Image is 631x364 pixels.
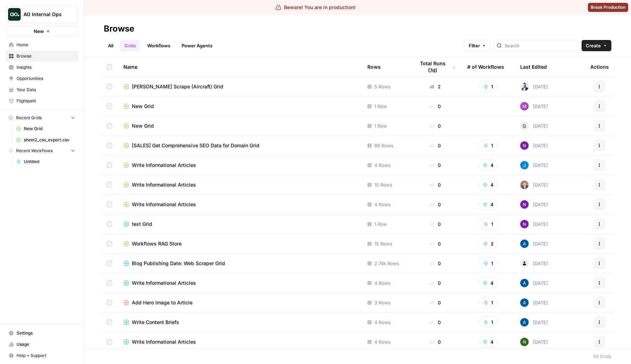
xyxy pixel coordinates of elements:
span: New Grid [24,126,75,132]
div: 0 [415,260,456,267]
a: Opportunities [6,73,78,84]
span: 66 Rows [374,142,393,149]
div: Actions [590,57,609,76]
img: kedmmdess6i2jj5txyq6cw0yj4oc [520,220,529,228]
img: he81ibor8lsei4p3qvg4ugbvimgp [520,279,529,287]
div: [DATE] [520,298,548,307]
div: 0 [415,279,456,287]
button: Help + Support [6,350,78,361]
a: Write Informational Articles [123,181,356,188]
button: 1 [479,81,498,92]
div: [DATE] [520,338,548,346]
div: Rows [367,57,381,76]
span: Home [16,42,75,48]
div: 0 [415,240,456,247]
span: [PERSON_NAME] Scrape (Aircraft) Grid [132,83,223,90]
button: 4 [478,160,498,171]
button: Create [582,40,611,51]
button: 1 [479,218,498,230]
button: Recent Grids [6,113,78,123]
img: kedmmdess6i2jj5txyq6cw0yj4oc [520,141,529,150]
span: Write Informational Articles [132,162,196,169]
a: [SALES] Get Comprehensive SEO Data for Domain Grid [123,142,356,149]
div: 0 [415,103,456,110]
span: Recent Workflows [16,148,53,154]
span: 4 Rows [374,279,391,287]
span: 15 Rows [374,181,392,188]
span: Your Data [16,87,75,93]
span: Insights [16,64,75,70]
a: Write Informational Articles [123,279,356,287]
button: 1 [479,258,498,269]
a: Your Data [6,84,78,95]
span: Write Informational Articles [132,279,196,287]
div: [DATE] [520,279,548,287]
span: Write Informational Articles [132,201,196,208]
a: Untitled [13,156,78,167]
div: [DATE] [520,318,548,326]
a: Flightpath [6,95,78,107]
img: z620ml7ie90s7uun3xptce9f0frp [520,161,529,169]
a: Browse [6,50,78,62]
span: G [523,122,526,129]
div: [DATE] [520,161,548,169]
a: All [104,40,117,51]
button: 4 [478,179,498,190]
div: Last Edited [520,57,547,76]
div: [DATE] [520,141,548,150]
span: Usage [16,341,75,348]
a: New Grid [123,122,356,129]
button: 1 [479,317,498,328]
a: Write Content Briefs [123,319,356,326]
div: 0 [415,299,456,306]
span: 1 Row [374,103,387,110]
a: Blog Publishing Date: Web Scraper Grid [123,260,356,267]
div: 2 [415,83,456,90]
div: 0 [415,201,456,208]
a: Power Agents [177,40,217,51]
span: 4 Rows [374,338,391,345]
span: Opportunities [16,75,75,82]
span: Browse [16,53,75,59]
span: 15 Rows [374,240,392,247]
span: Create [586,42,601,49]
a: Grids [120,40,140,51]
span: Break Production [591,4,625,11]
span: New [34,28,44,35]
span: Filter [469,42,480,49]
button: Filter [464,40,491,51]
button: 4 [478,336,498,348]
a: New Grid [13,123,78,134]
div: 0 [415,142,456,149]
a: sheet2_csv_export.csv [13,134,78,146]
a: Insights [6,62,78,73]
button: Recent Workflows [6,146,78,156]
span: 4 Rows [374,319,391,326]
img: 50s1itr6iuawd1zoxsc8bt0iyxwq [520,181,529,189]
span: 3 Rows [374,299,391,306]
div: 0 [415,122,456,129]
span: AO Internal Ops [23,11,66,18]
div: 0 [415,181,456,188]
span: 2.74k Rows [374,260,399,267]
button: New [6,26,78,36]
div: [DATE] [520,181,548,189]
div: [DATE] [520,240,548,248]
button: 4 [478,199,498,210]
div: # of Workflows [467,57,504,76]
div: Total Runs (7d) [415,57,456,76]
span: Recent Grids [16,115,42,121]
img: he81ibor8lsei4p3qvg4ugbvimgp [520,318,529,326]
button: 1 [479,140,498,151]
span: sheet2_csv_export.csv [24,137,75,143]
button: 4 [478,277,498,289]
span: Blog Publishing Date: Web Scraper Grid [132,260,225,267]
a: Add Hero Image to Article [123,299,356,306]
span: Help + Support [16,352,75,359]
span: Workflows RAG Store [132,240,182,247]
span: Settings [16,330,75,336]
a: Workflows RAG Store [123,240,356,247]
div: Beware! You are in production! [276,4,355,11]
a: Workflows [143,40,175,51]
div: 0 [415,221,456,228]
